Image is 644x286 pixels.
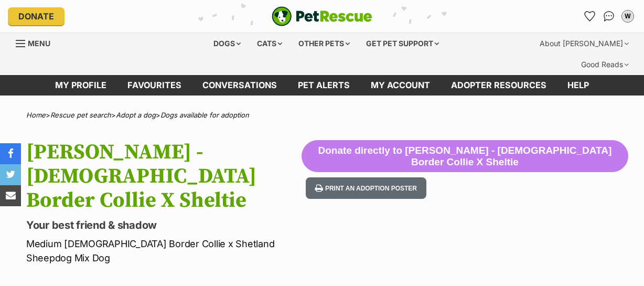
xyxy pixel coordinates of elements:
a: Home [26,111,46,119]
button: Print an adoption poster [306,177,426,199]
div: Good Reads [574,54,636,75]
h1: [PERSON_NAME] - [DEMOGRAPHIC_DATA] Border Collie X Sheltie [26,140,302,213]
div: Cats [250,33,289,54]
p: Your best friend & shadow [26,218,302,232]
a: Menu [16,33,58,52]
div: W [622,11,633,22]
a: Adopt a dog [116,111,156,119]
div: Other pets [291,33,357,54]
a: conversations [192,75,287,96]
div: Get pet support [359,33,446,54]
img: chat-41dd97257d64d25036548639549fe6c8038ab92f7586957e7f3b1b290dea8141.svg [604,11,615,22]
p: Medium [DEMOGRAPHIC_DATA] Border Collie x Shetland Sheepdog Mix Dog [26,237,302,265]
a: Rescue pet search [50,111,111,119]
a: My account [360,75,441,96]
a: Dogs available for adoption [160,111,249,119]
a: Help [557,75,599,96]
a: Conversations [600,8,617,25]
a: Favourites [582,8,598,25]
a: My profile [45,75,117,96]
div: Dogs [206,33,248,54]
a: Donate [8,7,65,25]
div: About [PERSON_NAME] [532,33,636,54]
img: logo-e224e6f780fb5917bec1dbf3a21bbac754714ae5b6737aabdf751b685950b380.svg [272,6,372,26]
a: PetRescue [272,6,372,26]
button: Donate directly to [PERSON_NAME] - [DEMOGRAPHIC_DATA] Border Collie X Sheltie [302,140,628,173]
a: Pet alerts [287,75,360,96]
a: Adopter resources [441,75,557,96]
a: Favourites [117,75,192,96]
span: Menu [28,39,50,48]
button: My account [619,8,636,25]
ul: Account quick links [582,8,636,25]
